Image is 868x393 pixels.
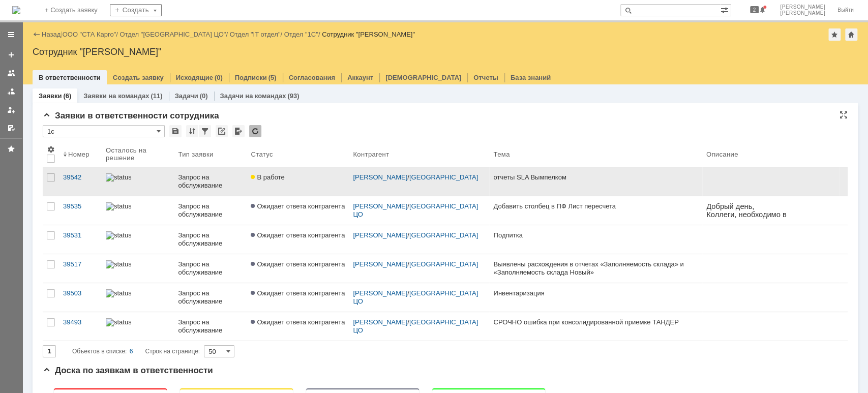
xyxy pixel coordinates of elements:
[235,74,267,81] a: Подписки
[216,125,228,137] div: Скопировать ссылку на список
[178,318,243,335] div: Запрос на обслуживание
[398,71,410,83] a: Алейникова Кристина
[220,92,286,100] a: Задачи на командах
[113,74,164,81] a: Создать заявку
[251,150,273,158] div: Статус
[464,254,482,262] div: 08.09.2025
[780,4,825,10] span: [PERSON_NAME]
[488,256,493,261] div: 5. Менее 100%
[349,141,489,167] th: Контрагент
[251,289,345,297] span: Ожидает ответа контрагента
[493,173,698,182] div: отчеты SLA Вымпелком
[287,92,299,100] div: (93)
[251,260,345,268] span: Ожидает ответа контрагента
[178,202,243,219] div: Запрос на обслуживание
[338,138,356,146] div: 05.09.2025
[174,167,247,196] a: Запрос на обслуживание
[59,312,102,341] a: 39493
[174,312,247,341] a: Запрос на обслуживание
[489,141,702,167] th: Тема
[59,167,102,196] a: 39542
[241,15,244,23] div: 1
[721,5,731,14] span: Расширенный поиск
[25,132,27,141] span: .
[489,196,702,225] a: Добавить столбец в ПФ Лист пересчета
[268,74,277,81] div: (5)
[106,318,131,326] img: statusbar-100 (1).png
[272,201,284,214] a: Никулина Елена
[178,150,213,158] div: Тип заявки
[12,6,20,14] a: Перейти на домашнюю страницу
[398,239,494,247] div: Тродекс СПб
[362,263,367,268] div: 5. Менее 100%
[17,14,42,24] div: Новая
[353,289,485,306] div: /
[845,28,857,41] div: Сделать домашней страницей
[398,229,469,237] a: #39536: WMS Прочее
[106,289,131,297] img: statusbar-60 (1).png
[272,247,368,254] div: Подпитка
[247,196,349,225] a: Ожидает ответа контрагента
[178,260,243,277] div: Запрос на обслуживание
[174,283,247,312] a: Запрос на обслуживание
[489,167,702,196] a: отчеты SLA Вымпелком
[780,10,825,16] span: [PERSON_NAME]
[63,173,98,182] div: 39542
[353,318,485,335] div: /
[272,236,343,244] a: #39531: WMS Сборка
[353,173,407,181] a: [PERSON_NAME]
[398,58,494,66] div: Заявка на сборку
[398,182,494,189] div: Тродекс СПб
[120,31,226,38] a: Отдел "[GEOGRAPHIC_DATA] ЦО"
[247,225,349,254] a: Ожидает ответа контрагента
[3,102,19,118] a: Мои заявки
[362,82,367,87] div: 5. Менее 100%
[398,48,469,56] a: #39487: WMS Сборка
[102,254,174,283] a: statusbar-100 (1).png
[3,83,19,100] a: Заявки в моей ответственности
[43,111,219,120] span: Заявки в ответственности сотрудника
[828,28,841,41] div: Добавить в избранное
[464,138,482,146] div: 08.09.2025
[151,92,162,100] div: (11)
[12,6,20,14] img: logo
[145,71,158,83] a: Урсатий Юлия Геннадьевна
[488,75,493,80] div: 5. Менее 100%
[272,182,368,196] div: Выявлены расхождения в отчетах «Заполняемость склада» и «Заполняемость склада Новый»
[102,312,174,341] a: statusbar-100 (1).png
[174,254,247,283] a: Запрос на обслуживание
[493,202,698,210] div: Добавить столбец в ПФ Лист пересчета
[362,328,367,333] div: 5. Менее 100%
[114,15,118,23] div: 0
[750,6,759,13] span: 2
[102,141,174,167] th: Осталось на решение
[398,106,494,114] div: #39529: Рабочее место
[251,318,345,326] span: Ожидает ответа контрагента
[63,318,98,326] div: 39493
[215,74,223,81] div: (0)
[102,167,174,196] a: statusbar-100 (1).png
[63,31,120,38] div: /
[489,254,702,283] a: Выявлены расхождения в отчетах «Заполняемость склада» и «Заполняемость склада Новый»
[353,318,480,334] a: [GEOGRAPHIC_DATA] ЦО
[63,231,98,239] div: 39531
[59,196,102,225] a: 39535
[200,92,208,100] div: (0)
[145,48,242,56] div: #39542: WMS Отчетность
[488,140,493,145] div: 5. Менее 100%
[174,225,247,254] a: Запрос на обслуживание
[232,125,245,137] div: Экспорт списка
[247,312,349,341] a: Ожидает ответа контрагента
[106,260,131,268] img: statusbar-100 (1).png
[199,125,211,137] div: Фильтрация...
[272,171,356,179] a: #39517: WMS Отчетность
[43,366,213,375] span: Доска по заявкам в ответственности
[489,283,702,312] a: Инвентаризация
[511,74,551,81] a: База знаний
[362,205,367,210] div: 5. Менее 100%
[493,150,510,158] div: Тема
[398,171,469,179] a: #39534: WMS Прочее
[27,132,34,141] span: el
[106,146,162,162] div: Осталось на решение
[174,196,247,225] a: Запрос на обслуживание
